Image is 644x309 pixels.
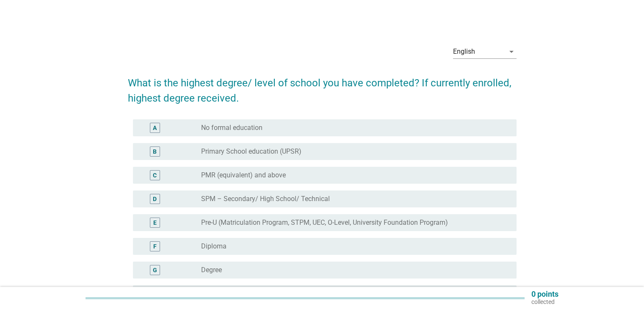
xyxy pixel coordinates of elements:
[153,195,157,204] div: D
[153,242,157,251] div: F
[153,147,157,156] div: B
[153,124,157,132] div: A
[201,242,227,251] label: Diploma
[531,298,558,306] p: collected
[128,67,517,106] h2: What is the highest degree/ level of school you have completed? If currently enrolled, highest de...
[201,266,222,274] label: Degree
[201,218,448,227] label: Pre-U (Matriculation Program, STPM, UEC, O-Level, University Foundation Program)
[153,171,157,180] div: C
[506,47,517,57] i: arrow_drop_down
[201,195,330,203] label: SPM – Secondary/ High School/ Technical
[453,48,475,55] div: English
[201,147,301,156] label: Primary School education (UPSR)
[201,124,263,132] label: No formal education
[153,218,157,227] div: E
[531,290,558,298] p: 0 points
[201,171,286,179] label: PMR (equivalent) and above
[153,266,157,275] div: G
